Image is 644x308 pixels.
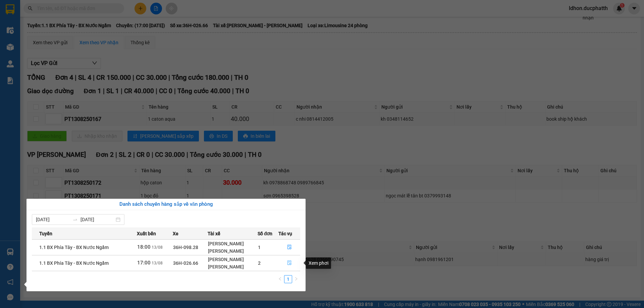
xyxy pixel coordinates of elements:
[276,275,284,283] button: left
[208,263,257,270] div: [PERSON_NAME]
[208,247,257,255] div: [PERSON_NAME]
[292,275,300,283] button: right
[39,260,109,266] span: 1.1 BX Phía Tây - BX Nước Ngầm
[72,217,78,222] span: to
[137,230,156,237] span: Xuất bến
[32,200,300,208] div: Danh sách chuyến hàng sắp về văn phòng
[279,258,300,268] button: file-done
[72,217,78,222] span: swap-right
[278,277,282,281] span: left
[276,275,284,283] li: Previous Page
[294,277,298,281] span: right
[39,230,52,237] span: Tuyến
[80,216,114,223] input: Đến ngày
[173,245,198,250] span: 36H-098.28
[258,230,273,237] span: Số đơn
[137,244,151,250] span: 18:00
[208,240,257,247] div: [PERSON_NAME]
[173,230,178,237] span: Xe
[258,260,261,266] span: 2
[39,245,109,250] span: 1.1 BX Phía Tây - BX Nước Ngầm
[208,256,257,263] div: [PERSON_NAME]
[173,260,198,266] span: 36H-026.66
[152,261,163,265] span: 13/08
[258,245,261,250] span: 1
[306,257,331,269] div: Xem phơi
[287,260,292,266] span: file-done
[292,275,300,283] li: Next Page
[278,230,292,237] span: Tác vụ
[208,230,220,237] span: Tài xế
[36,216,70,223] input: Từ ngày
[137,260,151,266] span: 17:00
[287,245,292,250] span: file-done
[279,242,300,253] button: file-done
[284,275,292,283] a: 1
[152,245,163,250] span: 13/08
